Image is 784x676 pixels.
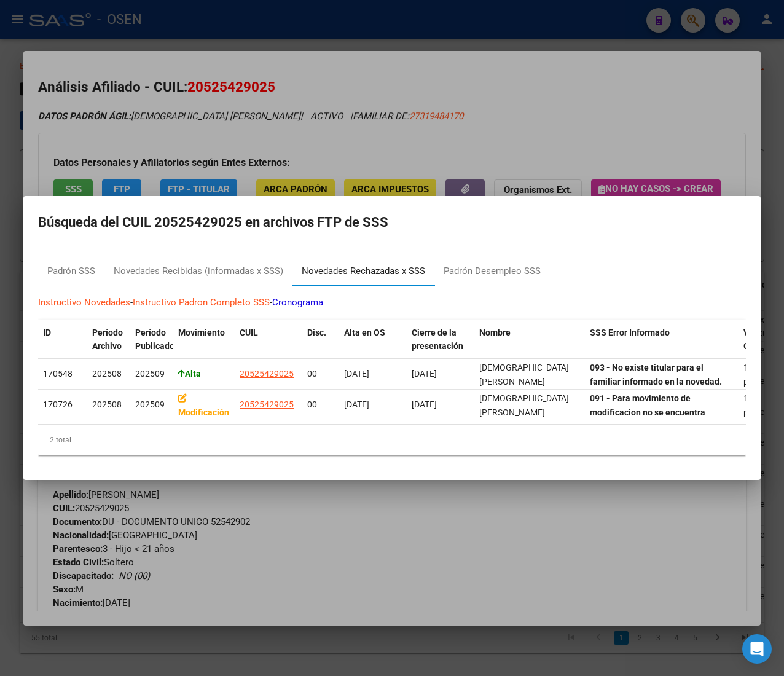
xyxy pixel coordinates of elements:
[130,320,173,360] datatable-header-cell: Período Publicado
[47,264,95,278] div: Padrón SSS
[178,369,201,379] strong: Alta
[474,320,585,360] datatable-header-cell: Nombre
[585,320,739,360] datatable-header-cell: SSS Error Informado
[43,328,51,337] span: ID
[339,320,407,360] datatable-header-cell: Alta en OS
[302,320,339,360] datatable-header-cell: Disc.
[114,264,283,278] div: Novedades Recibidas (informadas x SSS)
[87,320,130,360] datatable-header-cell: Período Archivo
[742,634,772,664] div: Open Intercom Messenger
[302,264,425,278] div: Novedades Rechazadas x SSS
[92,369,122,379] span: 202508
[92,399,122,409] span: 202508
[307,367,334,381] div: 00
[344,328,385,337] span: Alta en OS
[135,369,165,379] span: 202509
[38,320,87,360] datatable-header-cell: ID
[38,425,746,455] div: 2 total
[173,320,235,360] datatable-header-cell: Movimiento
[135,399,165,409] span: 202509
[38,211,746,234] h2: Búsqueda del CUIL 20525429025 en archivos FTP de SSS
[479,328,511,337] span: Nombre
[479,393,569,417] span: [DEMOGRAPHIC_DATA] [PERSON_NAME]
[178,328,225,337] span: Movimiento
[307,328,326,337] span: Disc.
[590,328,670,337] span: SSS Error Informado
[412,399,437,409] span: [DATE]
[92,328,123,352] span: Período Archivo
[444,264,541,278] div: Padrón Desempleo SSS
[133,297,270,308] a: Instructivo Padron Completo SSS
[412,328,463,352] span: Cierre de la presentación
[590,363,722,387] strong: 093 - No existe titular para el familiar informado en la novedad.
[307,398,334,412] div: 00
[240,328,258,337] span: CUIL
[135,328,174,352] span: Período Publicado
[344,399,369,409] span: [DATE]
[43,369,73,379] span: 170548
[407,320,474,360] datatable-header-cell: Cierre de la presentación
[235,320,302,360] datatable-header-cell: CUIL
[240,369,294,379] span: 20525429025
[272,297,323,308] a: Cronograma
[43,399,73,409] span: 170726
[479,363,569,387] span: [DEMOGRAPHIC_DATA] [PERSON_NAME]
[38,297,130,308] a: Instructivo Novedades
[344,369,369,379] span: [DATE]
[590,393,705,431] strong: 091 - Para movimiento de modificacion no se encuentra registro.
[412,369,437,379] span: [DATE]
[38,296,746,310] p: - -
[240,399,294,409] span: 20525429025
[178,393,229,417] strong: Modificación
